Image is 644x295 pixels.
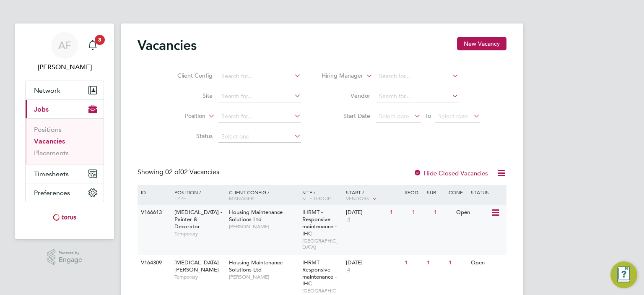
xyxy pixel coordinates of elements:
[423,110,434,121] span: To
[165,168,180,176] span: 02 of
[302,195,331,201] span: Site Group
[302,238,342,251] span: [GEOGRAPHIC_DATA]
[139,185,168,199] div: ID
[174,259,222,273] span: [MEDICAL_DATA] - [PERSON_NAME]
[454,205,491,220] div: Open
[139,255,168,271] div: V164309
[425,185,447,199] div: Sub
[164,92,213,99] label: Site
[457,37,506,50] button: New Vacancy
[25,211,104,224] a: Go to home page
[447,255,468,271] div: 1
[300,185,344,205] div: Site /
[346,209,386,216] div: [DATE]
[315,72,363,80] label: Hiring Manager
[26,118,104,164] div: Jobs
[174,195,186,201] span: Type
[302,209,337,237] span: IHRMT - Responsive maintenance - IHC
[164,72,213,79] label: Client Config
[164,132,213,140] label: Status
[25,62,104,72] span: Alan Fairley
[346,216,351,223] span: 4
[174,230,225,237] span: Temporary
[388,205,410,220] div: 1
[34,189,70,197] span: Preferences
[25,32,104,72] a: AF[PERSON_NAME]
[346,259,400,266] div: [DATE]
[84,32,101,59] a: 3
[425,255,447,271] div: 1
[229,209,283,223] span: Housing Maintenance Solutions Ltd
[432,205,454,220] div: 1
[59,249,82,256] span: Powered by
[26,164,104,183] button: Timesheets
[59,256,82,264] span: Engage
[469,185,505,199] div: Status
[138,37,197,54] h2: Vacancies
[379,112,409,120] span: Select date
[168,185,227,205] div: Position /
[302,259,337,287] span: IHRMT - Responsive maintenance - IHC
[157,112,205,120] label: Position
[413,169,488,177] label: Hide Closed Vacancies
[410,205,432,220] div: 1
[218,131,301,143] input: Select one
[174,274,225,280] span: Temporary
[34,105,49,113] span: Jobs
[344,185,402,206] div: Start /
[95,35,105,45] span: 3
[26,183,104,202] button: Preferences
[376,70,459,82] input: Search for...
[438,112,468,120] span: Select date
[218,70,301,82] input: Search for...
[227,185,300,205] div: Client Config /
[229,223,298,230] span: [PERSON_NAME]
[447,185,468,199] div: Conf
[26,100,104,118] button: Jobs
[26,81,104,99] button: Network
[229,195,254,201] span: Manager
[346,266,351,274] span: 4
[402,185,424,199] div: Reqd
[50,211,79,224] img: torus-logo-retina.png
[322,92,370,99] label: Vendor
[218,91,301,102] input: Search for...
[47,249,83,265] a: Powered byEngage
[322,112,370,120] label: Start Date
[376,91,459,102] input: Search for...
[34,170,69,178] span: Timesheets
[402,255,424,271] div: 1
[34,149,69,157] a: Placements
[610,261,637,288] button: Engage Resource Center
[15,23,114,239] nav: Main navigation
[139,205,168,220] div: V166613
[218,111,301,123] input: Search for...
[138,168,221,177] div: Showing
[229,259,283,273] span: Housing Maintenance Solutions Ltd
[346,195,369,201] span: Vendors
[34,86,60,94] span: Network
[469,255,505,271] div: Open
[34,125,62,133] a: Positions
[174,209,222,230] span: [MEDICAL_DATA] - Painter & Decorator
[165,168,219,176] span: 02 Vacancies
[58,40,71,51] span: AF
[34,137,65,145] a: Vacancies
[229,274,298,280] span: [PERSON_NAME]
